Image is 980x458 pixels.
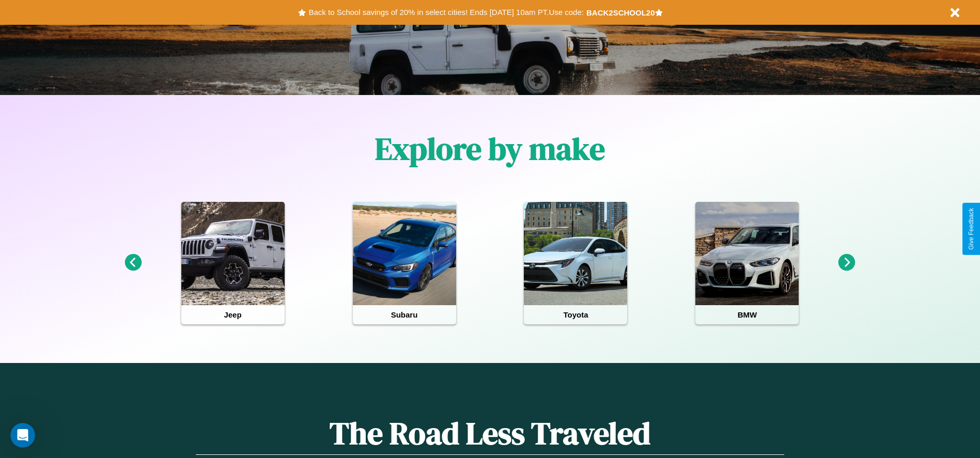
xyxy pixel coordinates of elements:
h4: Toyota [524,305,627,324]
div: Give Feedback [968,208,975,250]
iframe: Intercom live chat [10,423,35,448]
button: Back to School savings of 20% in select cities! Ends [DATE] 10am PT.Use code: [306,5,586,20]
h4: BMW [695,305,799,324]
b: BACK2SCHOOL20 [586,8,655,17]
h1: Explore by make [375,128,605,170]
h4: Jeep [181,305,285,324]
h1: The Road Less Traveled [196,412,784,455]
h4: Subaru [353,305,456,324]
